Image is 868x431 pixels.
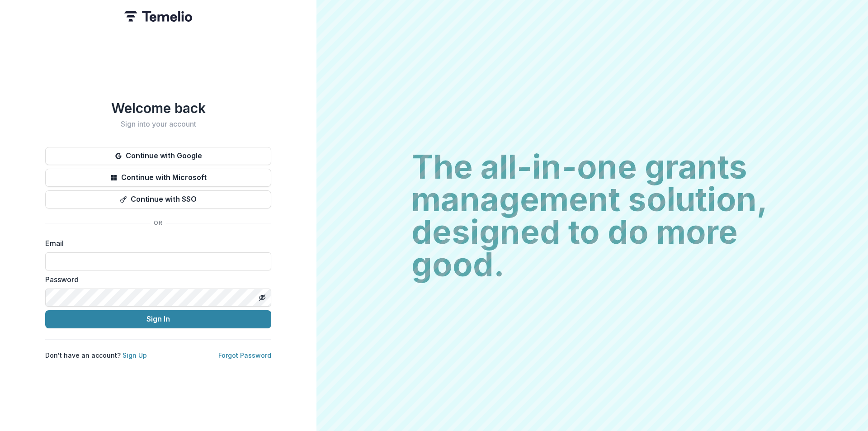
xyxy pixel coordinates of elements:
img: Temelio [124,11,192,22]
button: Sign In [45,310,271,328]
button: Continue with Google [45,147,271,165]
a: Sign Up [123,351,147,359]
h1: Welcome back [45,100,271,116]
button: Continue with SSO [45,190,271,208]
button: Toggle password visibility [255,290,269,305]
label: Password [45,274,266,285]
p: Don't have an account? [45,350,147,360]
a: Forgot Password [218,351,271,359]
button: Continue with Microsoft [45,169,271,187]
label: Email [45,238,266,249]
h2: Sign into your account [45,120,271,128]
